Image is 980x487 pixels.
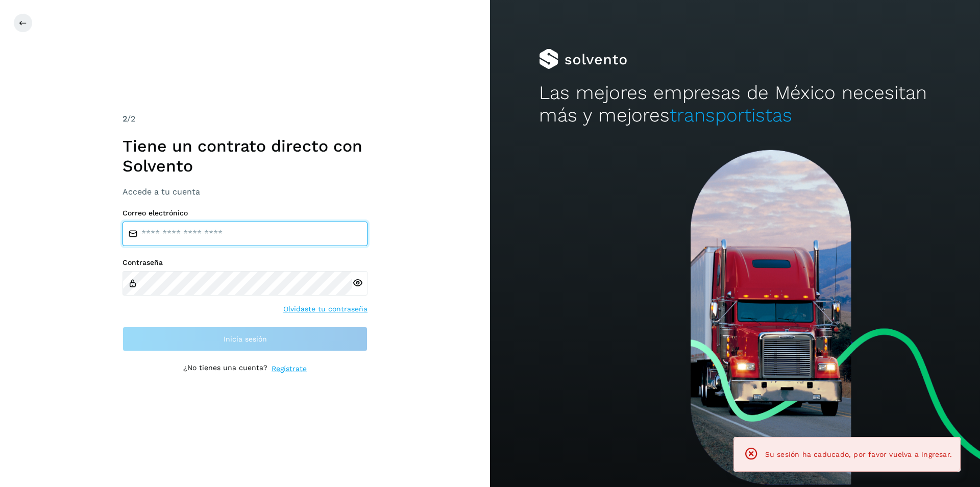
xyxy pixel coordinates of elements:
p: ¿No tienes una cuenta? [183,363,267,374]
a: Regístrate [272,363,307,374]
h2: Las mejores empresas de México necesitan más y mejores [539,82,931,127]
span: Su sesión ha caducado, por favor vuelva a ingresar. [765,450,952,458]
div: /2 [122,113,367,125]
a: Olvidaste tu contraseña [283,304,367,314]
button: Inicia sesión [122,327,367,351]
span: transportistas [670,104,792,126]
h3: Accede a tu cuenta [122,187,367,197]
span: 2 [122,114,127,124]
label: Contraseña [122,258,367,267]
span: Inicia sesión [224,335,267,343]
h1: Tiene un contrato directo con Solvento [122,136,367,176]
label: Correo electrónico [122,209,367,217]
